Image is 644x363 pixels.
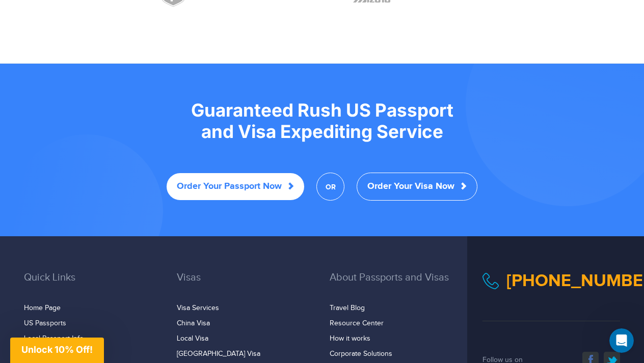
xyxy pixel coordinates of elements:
a: Order Your Passport Now [167,173,304,200]
h2: Guaranteed Rush US Passport and Visa Expediting Service [24,99,620,142]
a: Local Visa [177,334,208,343]
a: US Passports [24,319,66,327]
h3: About Passports and Visas [330,272,467,298]
span: Unlock 10% Off! [21,344,93,355]
iframe: Intercom live chat [609,328,634,353]
h3: Quick Links [24,272,162,298]
span: OR [316,173,344,201]
h3: Visas [177,272,314,298]
a: How it works [330,334,370,343]
div: Unlock 10% Off! [10,338,104,363]
a: Home Page [24,304,61,312]
a: Order Your Visa Now [357,173,477,201]
a: China Visa [177,319,210,327]
a: [GEOGRAPHIC_DATA] Visa [177,350,260,358]
a: Corporate Solutions [330,350,392,358]
a: Resource Center [330,319,384,327]
a: Visa Services [177,304,219,312]
a: Travel Blog [330,304,365,312]
a: Local Passport Info [24,334,84,343]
